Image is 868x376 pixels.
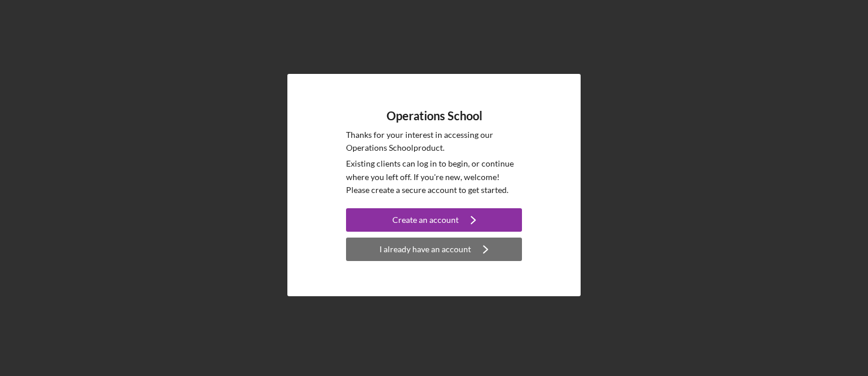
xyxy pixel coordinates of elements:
[346,128,522,155] p: Thanks for your interest in accessing our Operations School product.
[346,157,522,197] p: Existing clients can log in to begin, or continue where you left off. If you're new, welcome! Ple...
[346,208,522,235] a: Create an account
[386,109,482,123] h4: Operations School
[379,238,471,261] div: I already have an account
[392,208,459,232] div: Create an account
[346,238,522,261] button: I already have an account
[346,208,522,232] button: Create an account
